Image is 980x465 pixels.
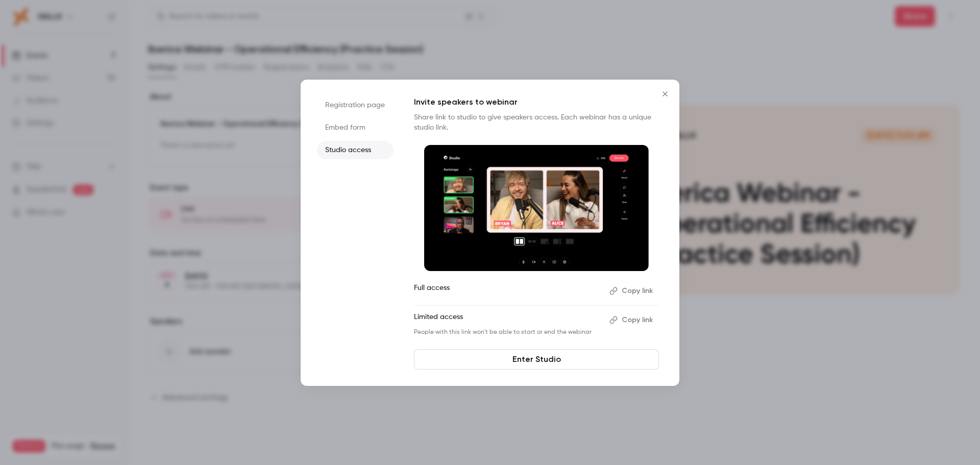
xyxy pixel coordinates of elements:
p: Full access [414,283,601,299]
li: Embed form [317,118,394,137]
button: Close [655,84,675,104]
button: Copy link [605,312,659,328]
p: People with this link won't be able to start or end the webinar [414,328,601,336]
p: Limited access [414,312,601,328]
li: Studio access [317,141,394,159]
img: Invite speakers to webinar [424,145,649,272]
p: Invite speakers to webinar [414,96,659,108]
li: Registration page [317,96,394,114]
a: Enter Studio [414,349,659,370]
button: Copy link [605,283,659,299]
p: Share link to studio to give speakers access. Each webinar has a unique studio link. [414,112,659,133]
